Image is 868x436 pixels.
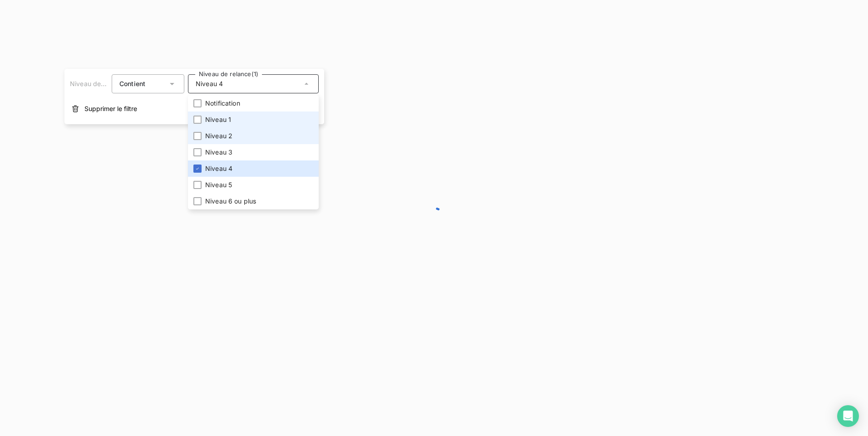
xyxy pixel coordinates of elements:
[837,405,859,427] div: Open Intercom Messenger
[84,104,137,113] span: Supprimer le filtre
[70,80,125,87] span: Niveau de relance
[196,79,223,88] span: Niveau 4
[64,99,324,119] button: Supprimer le filtre
[205,99,240,108] span: Notification
[119,80,145,87] span: Contient
[205,180,232,189] span: Niveau 5
[205,131,232,140] span: Niveau 2
[205,115,231,124] span: Niveau 1
[205,148,232,157] span: Niveau 3
[205,164,232,173] span: Niveau 4
[205,197,256,206] span: Niveau 6 ou plus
